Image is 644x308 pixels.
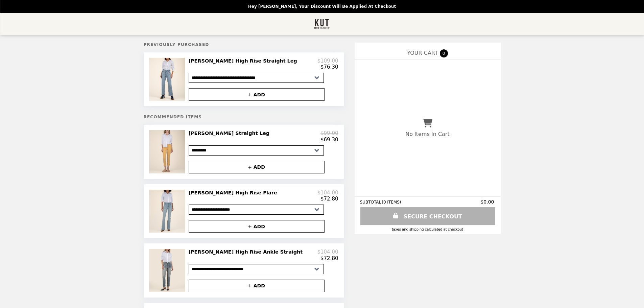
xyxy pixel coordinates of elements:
img: Amy Crop Straight Leg [149,130,187,173]
h2: [PERSON_NAME] High Rise Ankle Straight [189,249,306,255]
select: Select a product variant [189,73,324,83]
select: Select a product variant [189,264,324,274]
p: $104.00 [317,190,338,196]
p: Hey [PERSON_NAME], your discount will be applied at checkout [248,4,396,9]
p: $109.00 [317,58,338,64]
p: $69.30 [320,137,338,143]
h5: Previously Purchased [144,42,344,47]
button: + ADD [189,161,325,173]
p: No Items In Cart [405,131,449,137]
span: SUBTOTAL [360,200,382,205]
span: ( 0 ITEMS ) [382,200,401,205]
img: Brand Logo [314,17,330,31]
p: $72.80 [320,196,338,202]
p: $76.30 [320,64,338,70]
select: Select a product variant [189,145,324,156]
span: 0 [440,49,448,57]
img: Reese High Rise Ankle Straight [149,249,187,292]
div: Taxes and Shipping calculated at checkout [360,228,495,231]
select: Select a product variant [189,205,324,215]
p: $99.00 [320,130,338,136]
button: + ADD [189,280,325,292]
p: $72.80 [320,255,338,261]
img: Ana High Rise Flare [149,190,187,233]
img: Melissa High Rise Straight Leg [149,58,187,101]
h5: Recommended Items [144,115,344,119]
p: $104.00 [317,249,338,255]
span: $0.00 [480,199,495,205]
h2: [PERSON_NAME] High Rise Straight Leg [189,58,300,64]
button: + ADD [189,220,325,233]
h2: [PERSON_NAME] High Rise Flare [189,190,280,196]
h2: [PERSON_NAME] Straight Leg [189,130,272,136]
span: YOUR CART [407,50,438,56]
button: + ADD [189,88,325,101]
